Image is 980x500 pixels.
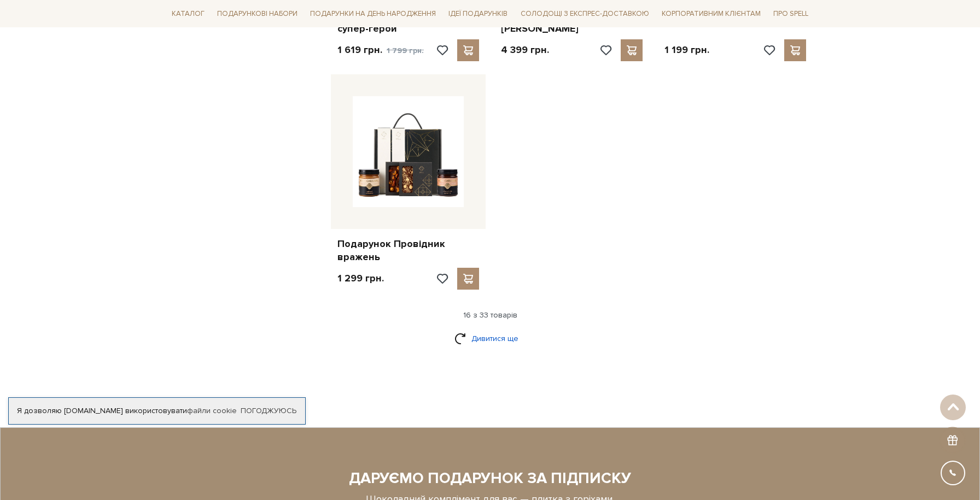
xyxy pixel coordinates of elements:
[444,5,512,22] a: Ідеї подарунків
[769,5,813,22] a: Про Spell
[306,5,440,22] a: Подарунки на День народження
[337,238,479,263] a: Подарунок Провідник вражень
[167,5,209,22] a: Каталог
[9,406,305,416] div: Я дозволяю [DOMAIN_NAME] використовувати
[337,44,424,57] p: 1 619 грн.
[664,44,709,56] p: 1 199 грн.
[387,46,424,55] span: 1 799 грн.
[454,329,526,348] a: Дивитися ще
[187,406,237,415] a: файли cookie
[657,5,765,22] a: Корпоративним клієнтам
[241,406,296,416] a: Погоджуюсь
[213,5,302,22] a: Подарункові набори
[516,4,654,23] a: Солодощі з експрес-доставкою
[501,44,549,56] p: 4 399 грн.
[163,310,817,320] div: 16 з 33 товарів
[337,272,384,285] p: 1 299 грн.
